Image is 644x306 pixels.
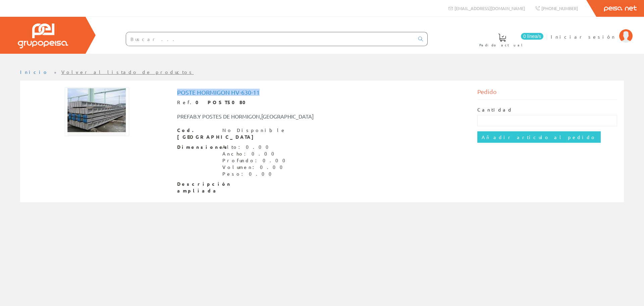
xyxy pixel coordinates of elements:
[126,32,414,46] input: Buscar ...
[177,127,217,140] span: Cod. [GEOGRAPHIC_DATA]
[20,69,49,75] a: Inicio
[177,144,217,150] span: Dimensiones
[222,171,289,177] div: Peso: 0.00
[454,5,525,11] span: [EMAIL_ADDRESS][DOMAIN_NAME]
[177,89,467,96] h1: Poste Hormigon Hv-630-11
[551,28,633,34] a: Iniciar sesión
[177,99,467,106] div: Ref.
[541,5,578,11] span: [PHONE_NUMBER]
[477,131,601,143] input: Añadir artículo al pedido
[18,24,68,48] img: Grupo Peisa
[222,144,289,150] div: Alto: 0.00
[551,33,616,40] span: Iniciar sesión
[477,106,513,113] label: Cantidad
[222,127,286,134] div: No Disponible
[479,42,525,48] span: Pedido actual
[477,87,618,100] div: Pedido
[521,33,543,40] span: 0 línea/s
[61,69,194,75] a: Volver al listado de productos
[196,99,250,105] strong: 0 POST5080
[222,150,289,157] div: Ancho: 0.00
[222,157,289,164] div: Profundo: 0.00
[177,181,217,194] span: Descripción ampliada
[172,113,347,120] div: PREFAB.Y POSTES DE HORMIGON,[GEOGRAPHIC_DATA]
[222,164,289,171] div: Volumen: 0.00
[65,87,129,136] img: Foto artículo Poste Hormigon Hv-630-11 (192x144.90566037736)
